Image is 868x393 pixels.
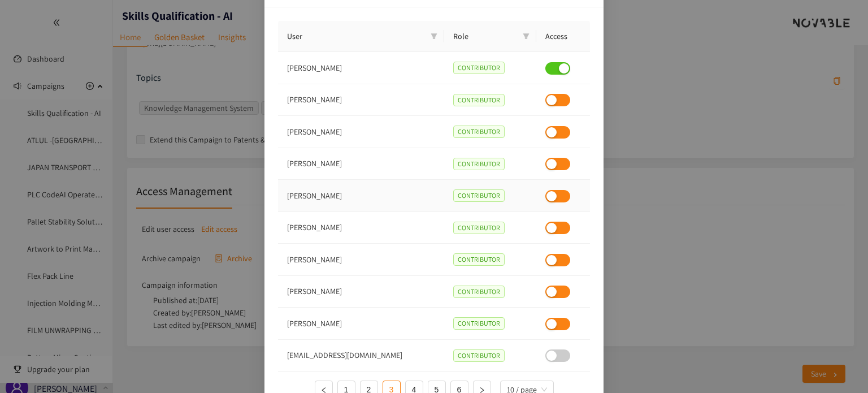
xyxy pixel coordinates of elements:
td: [PERSON_NAME] [278,148,444,180]
td: [PERSON_NAME] [278,180,444,212]
span: CONTRIBUTOR [453,94,505,106]
span: CONTRIBUTOR [453,222,505,234]
span: CONTRIBUTOR [453,62,505,74]
td: [PERSON_NAME] [278,212,444,244]
button: This user has not confirmed the invitation yet [545,349,570,362]
span: filter [431,33,437,40]
td: [PERSON_NAME] [278,116,444,148]
td: [PERSON_NAME] [278,52,444,84]
td: [PERSON_NAME] [278,308,444,340]
span: CONTRIBUTOR [453,286,505,298]
span: filter [523,33,530,40]
span: filter [428,28,440,45]
td: [PERSON_NAME] [278,276,444,308]
td: [PERSON_NAME] [278,244,444,276]
span: CONTRIBUTOR [453,158,505,170]
span: CONTRIBUTOR [453,253,505,266]
span: User [287,30,426,42]
span: CONTRIBUTOR [453,349,505,362]
td: [EMAIL_ADDRESS][DOMAIN_NAME] [278,340,444,372]
span: CONTRIBUTOR [453,317,505,330]
iframe: Chat Widget [811,339,868,393]
span: filter [520,28,532,45]
span: CONTRIBUTOR [453,126,505,138]
span: CONTRIBUTOR [453,189,505,202]
th: Access [536,21,590,52]
span: Role [453,30,518,42]
td: [PERSON_NAME] [278,84,444,116]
